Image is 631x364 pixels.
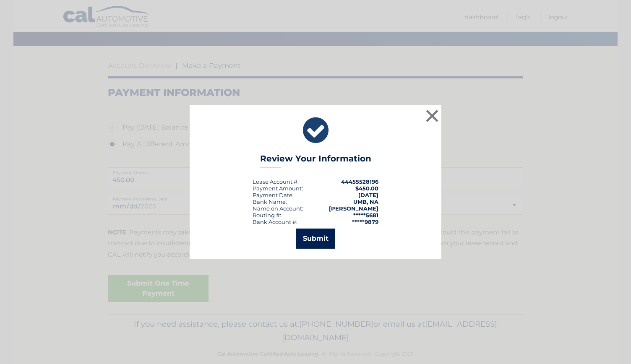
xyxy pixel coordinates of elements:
[253,212,281,218] div: Routing #:
[253,218,297,225] div: Bank Account #:
[329,205,378,212] strong: [PERSON_NAME]
[355,185,378,192] span: $450.00
[260,153,371,168] h3: Review Your Information
[253,192,294,198] div: :
[358,192,378,198] span: [DATE]
[424,107,441,124] button: ×
[253,185,303,192] div: Payment Amount:
[253,178,299,185] div: Lease Account #:
[253,205,303,212] div: Name on Account:
[253,198,287,205] div: Bank Name:
[296,229,335,249] button: Submit
[353,198,378,205] strong: UMB, NA
[341,178,378,185] strong: 44455528196
[253,192,292,198] span: Payment Date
